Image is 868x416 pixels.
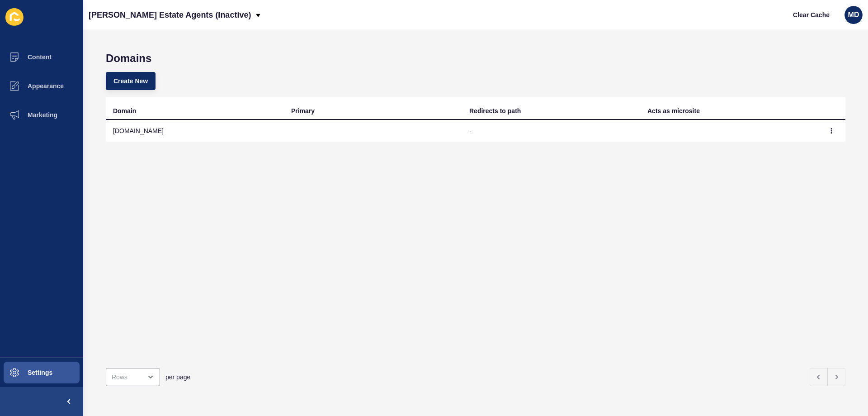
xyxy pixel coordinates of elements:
[106,368,160,386] div: open menu
[848,10,859,19] span: MD
[785,6,837,24] button: Clear Cache
[89,4,251,26] p: [PERSON_NAME] Estate Agents (Inactive)
[106,52,845,65] h1: Domains
[106,72,156,90] button: Create New
[647,106,700,115] div: Acts as microsite
[106,120,284,142] td: [DOMAIN_NAME]
[793,10,830,19] span: Clear Cache
[462,120,640,142] td: -
[113,106,136,115] div: Domain
[113,77,148,86] span: Create New
[165,373,190,382] span: per page
[291,106,315,115] div: Primary
[469,106,521,115] div: Redirects to path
